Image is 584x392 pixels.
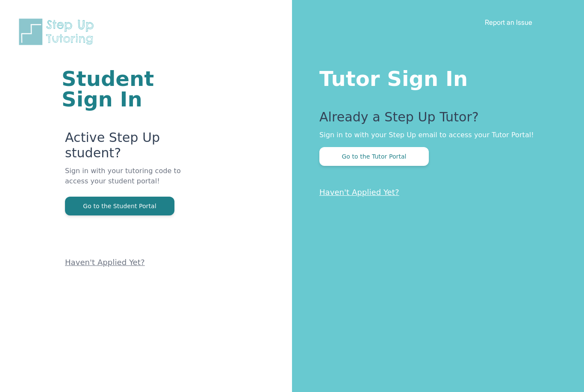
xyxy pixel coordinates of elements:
[17,17,99,47] img: Step Up Tutoring horizontal logo
[65,197,174,215] button: Go to the Student Portal
[319,147,429,166] button: Go to the Tutor Portal
[65,258,145,267] a: Haven't Applied Yet?
[319,109,550,130] p: Already a Step Up Tutor?
[319,188,399,197] a: Haven't Applied Yet?
[319,65,550,89] h1: Tutor Sign In
[485,18,532,27] a: Report an Issue
[319,152,429,160] a: Go to the Tutor Portal
[319,130,550,140] p: Sign in to with your Step Up email to access your Tutor Portal!
[65,202,174,210] a: Go to the Student Portal
[62,68,189,109] h1: Student Sign In
[65,166,189,197] p: Sign in with your tutoring code to access your student portal!
[65,130,189,166] p: Active Step Up student?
